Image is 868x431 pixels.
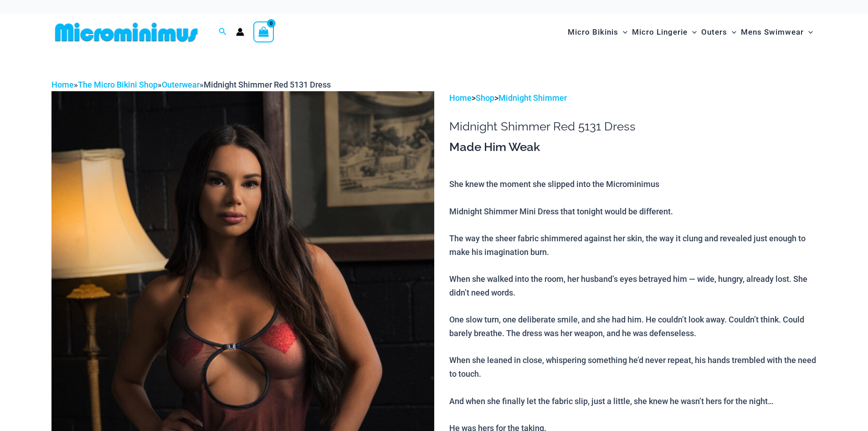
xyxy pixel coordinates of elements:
a: Micro BikinisMenu ToggleMenu Toggle [565,18,630,46]
a: The Micro Bikini Shop [78,80,158,89]
img: MM SHOP LOGO FLAT [51,22,201,42]
a: Shop [476,93,494,103]
a: Account icon link [236,28,244,36]
nav: Site Navigation [564,17,817,47]
span: Menu Toggle [688,21,697,44]
p: > > [449,91,817,105]
a: Midnight Shimmer [498,93,567,103]
span: Menu Toggle [618,21,627,44]
h3: Made Him Weak [449,140,817,155]
span: Outers [701,21,727,44]
span: Midnight Shimmer Red 5131 Dress [204,80,331,89]
a: View Shopping Cart, empty [253,21,274,42]
a: Search icon link [219,26,227,38]
span: Mens Swimwear [741,21,804,44]
h1: Midnight Shimmer Red 5131 Dress [449,119,817,134]
a: Micro LingerieMenu ToggleMenu Toggle [630,18,699,46]
a: Home [51,80,74,89]
span: Menu Toggle [804,21,813,44]
a: Outerwear [162,80,200,89]
a: Mens SwimwearMenu ToggleMenu Toggle [739,18,815,46]
span: » » » [51,80,331,89]
a: OutersMenu ToggleMenu Toggle [699,18,739,46]
span: Micro Lingerie [632,21,688,44]
span: Menu Toggle [727,21,736,44]
a: Home [449,93,472,103]
span: Micro Bikinis [568,21,618,44]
